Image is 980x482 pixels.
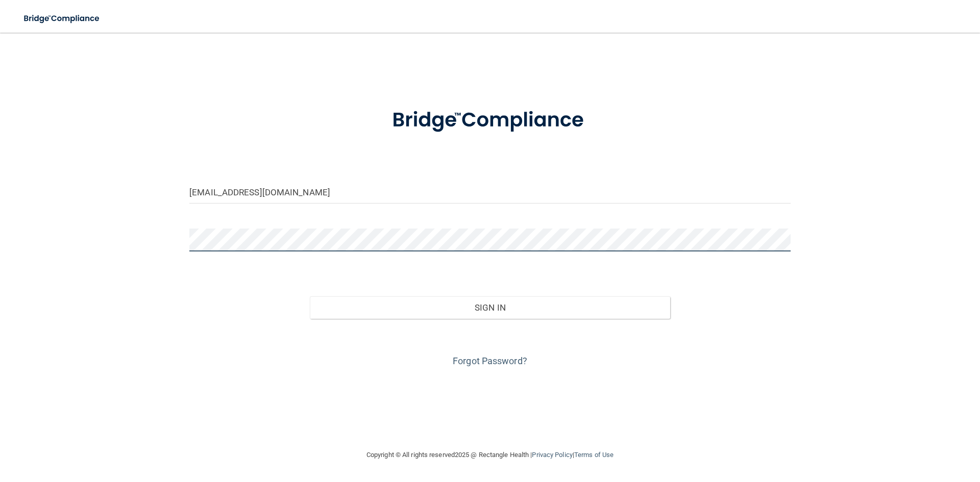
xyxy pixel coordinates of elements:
[15,8,109,29] img: bridge_compliance_login_screen.278c3ca4.svg
[532,451,572,459] a: Privacy Policy
[371,94,609,147] img: bridge_compliance_login_screen.278c3ca4.svg
[453,356,527,366] a: Forgot Password?
[803,410,968,450] iframe: Drift Widget Chat Controller
[310,296,671,319] button: Sign In
[304,439,676,471] div: Copyright © All rights reserved 2025 @ Rectangle Health | |
[574,451,614,459] a: Terms of Use
[189,181,791,204] input: Email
